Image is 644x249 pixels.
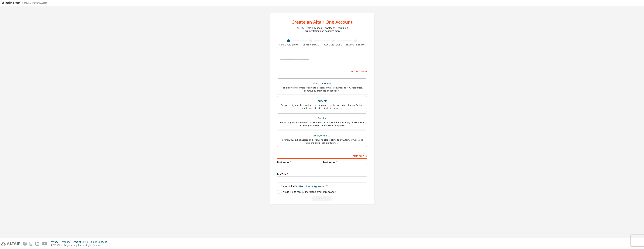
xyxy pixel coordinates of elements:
label: Job Title [277,173,367,176]
label: Last Name [323,161,367,164]
div: Cookie Consent [89,240,109,244]
div: Create an Altair One Account [292,20,353,24]
div: Everyone else [280,133,364,138]
img: linkedin.svg [35,242,39,246]
div: Altair Customers [280,81,364,86]
div: Personal Info [277,43,300,46]
div: For Free Trials, Licenses, Downloads, Learning & Documentation and so much more. [296,27,348,33]
a: End-User License Agreement [294,185,326,188]
div: Verify Email [300,43,322,46]
div: For faculty & administrators of academic institutions administering students and accessing softwa... [280,121,364,127]
div: Website Terms of Use [62,240,89,244]
label: First Name [277,161,321,164]
label: I accept the [277,185,326,188]
div: Security Setup [345,43,367,46]
img: altair_logo.svg [1,242,21,246]
div: Faculty [280,116,364,121]
div: For individuals, businesses and everyone else looking to try Altair software and explore our prod... [280,138,364,144]
div: For currently enrolled students looking to access the free Altair Student Edition bundle and all ... [280,104,364,110]
p: © 2025 Altair Engineering, Inc. All Rights Reserved. [50,244,109,247]
div: Your Profile [277,153,367,159]
div: Account Type [277,68,367,74]
label: I would like to receive marketing emails from Altair [277,190,336,193]
div: Privacy [50,240,62,244]
div: Students [280,98,364,104]
img: youtube.svg [42,242,47,246]
img: Altair One [2,1,49,5]
img: instagram.svg [29,242,33,246]
div: Account Info [322,43,345,46]
div: Read and acccept EULA to continue [277,196,367,201]
div: For existing customers looking to access software downloads, HPC resources, community, trainings ... [280,86,364,92]
img: facebook.svg [23,242,27,246]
